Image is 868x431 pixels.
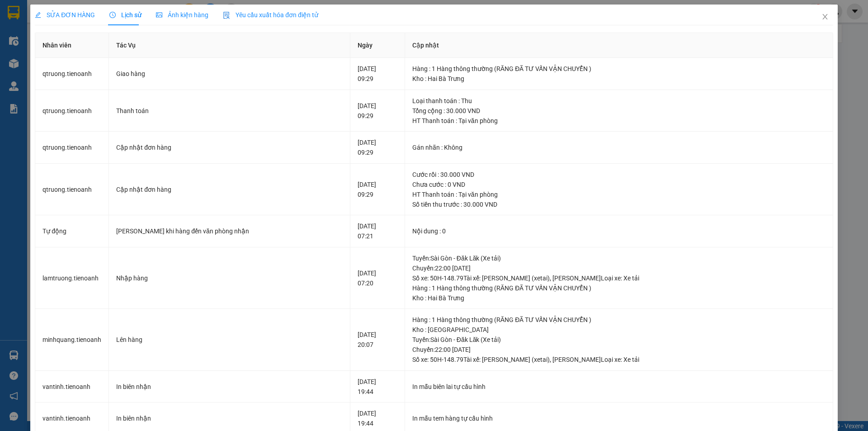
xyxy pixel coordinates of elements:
div: Kho : Hai Bà Trưng [412,293,826,303]
td: Tự động [35,215,109,247]
div: [DATE] 09:29 [358,64,397,84]
th: Ngày [350,33,405,58]
div: [DATE] 20:07 [358,330,397,350]
span: SỬA ĐƠN HÀNG [35,11,95,19]
th: Tác Vụ [109,33,350,58]
div: [DATE] 19:44 [358,408,397,428]
div: Kho : [GEOGRAPHIC_DATA] [412,325,826,335]
div: [PERSON_NAME] khi hàng đến văn phòng nhận [116,226,343,236]
div: Số tiền thu trước : 30.000 VND [412,199,826,209]
div: Lên hàng [116,335,343,345]
td: qtruong.tienoanh [35,58,109,90]
div: Gán nhãn : Không [412,142,826,152]
div: Hàng : 1 Hàng thông thường (RĂNG ĐÃ TƯ VẤN VẬN CHUYỂN ) [412,283,826,293]
td: minhquang.tienoanh [35,309,109,371]
div: [DATE] 07:21 [358,221,397,241]
div: Tổng cộng : 30.000 VND [412,106,826,116]
div: Cước rồi : 30.000 VND [412,170,826,180]
div: [DATE] 09:29 [358,137,397,157]
div: In biên nhận [116,382,343,392]
div: [DATE] 09:29 [358,180,397,199]
div: [DATE] 09:29 [358,101,397,121]
div: Nhập hàng [116,273,343,283]
span: Lịch sử [109,11,142,19]
td: qtruong.tienoanh [35,90,109,132]
div: In biên nhận [116,413,343,423]
td: lamtruong.tienoanh [35,247,109,309]
div: Kho : Hai Bà Trưng [412,74,826,84]
div: Nội dung : 0 [412,226,826,236]
th: Nhân viên [35,33,109,58]
div: Chưa cước : 0 VND [412,180,826,189]
div: [DATE] 19:44 [358,377,397,397]
div: Thanh toán [116,106,343,116]
div: Tuyến : Sài Gòn - Đăk Lăk (Xe tải) Chuyến: 22:00 [DATE] Số xe: 50H-148.79 Tài xế: [PERSON_NAME] (... [412,335,826,365]
div: Loại thanh toán : Thu [412,96,826,106]
div: In mẫu biên lai tự cấu hình [412,382,826,392]
div: HT Thanh toán : Tại văn phòng [412,189,826,199]
span: picture [156,12,162,18]
span: clock-circle [109,12,116,18]
div: Giao hàng [116,69,343,79]
td: vantinh.tienoanh [35,371,109,403]
div: [DATE] 07:20 [358,268,397,288]
div: HT Thanh toán : Tại văn phòng [412,116,826,126]
td: qtruong.tienoanh [35,132,109,164]
button: Close [812,5,838,30]
div: Hàng : 1 Hàng thông thường (RĂNG ĐÃ TƯ VẤN VẬN CHUYỂN ) [412,64,826,74]
img: icon [223,12,230,19]
div: Hàng : 1 Hàng thông thường (RĂNG ĐÃ TƯ VẤN VẬN CHUYỂN ) [412,315,826,325]
span: close [821,13,829,20]
span: Yêu cầu xuất hóa đơn điện tử [223,11,318,19]
span: Ảnh kiện hàng [156,11,208,19]
span: edit [35,12,41,18]
div: In mẫu tem hàng tự cấu hình [412,413,826,423]
th: Cập nhật [405,33,833,58]
div: Cập nhật đơn hàng [116,142,343,152]
td: qtruong.tienoanh [35,164,109,216]
div: Tuyến : Sài Gòn - Đăk Lăk (Xe tải) Chuyến: 22:00 [DATE] Số xe: 50H-148.79 Tài xế: [PERSON_NAME] (... [412,253,826,283]
div: Cập nhật đơn hàng [116,185,343,194]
